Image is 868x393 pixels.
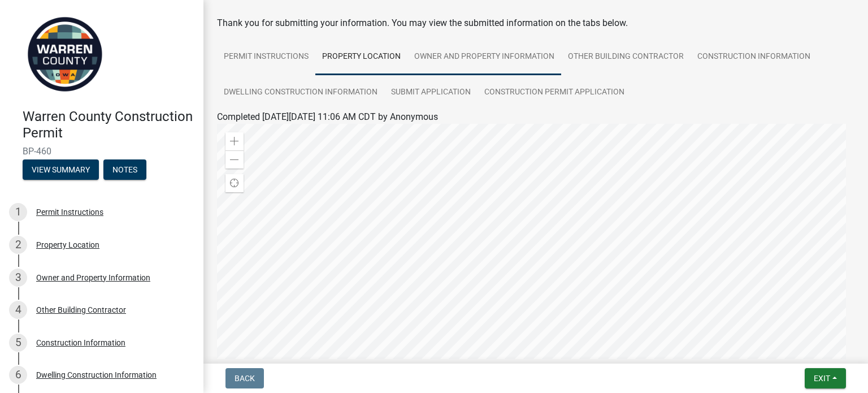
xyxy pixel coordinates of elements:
[23,12,107,97] img: Warren County, Iowa
[814,374,830,383] span: Exit
[225,368,264,388] button: Back
[225,132,244,150] div: Zoom in
[315,39,407,75] a: Property Location
[23,146,181,157] span: BP-460
[103,166,146,175] wm-modal-confirm: Notes
[217,111,438,122] span: Completed [DATE][DATE] 11:06 AM CDT by Anonymous
[9,236,27,254] div: 2
[36,371,157,379] div: Dwelling Construction Information
[384,75,478,111] a: Submit Application
[9,269,27,287] div: 3
[9,203,27,221] div: 1
[36,241,99,249] div: Property Location
[805,368,846,388] button: Exit
[217,39,315,75] a: Permit Instructions
[23,109,194,141] h4: Warren County Construction Permit
[691,39,817,75] a: Construction Information
[36,274,150,282] div: Owner and Property Information
[9,301,27,319] div: 4
[36,208,103,216] div: Permit Instructions
[407,39,561,75] a: Owner and Property Information
[478,75,631,111] a: Construction Permit Application
[225,150,244,169] div: Zoom out
[9,334,27,352] div: 5
[36,339,125,347] div: Construction Information
[235,374,255,383] span: Back
[23,166,99,175] wm-modal-confirm: Summary
[23,159,99,180] button: View Summary
[9,366,27,384] div: 6
[225,174,244,192] div: Find my location
[103,159,146,180] button: Notes
[561,39,691,75] a: Other Building Contractor
[217,75,384,111] a: Dwelling Construction Information
[36,306,126,314] div: Other Building Contractor
[217,16,854,30] div: Thank you for submitting your information. You may view the submitted information on the tabs below.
